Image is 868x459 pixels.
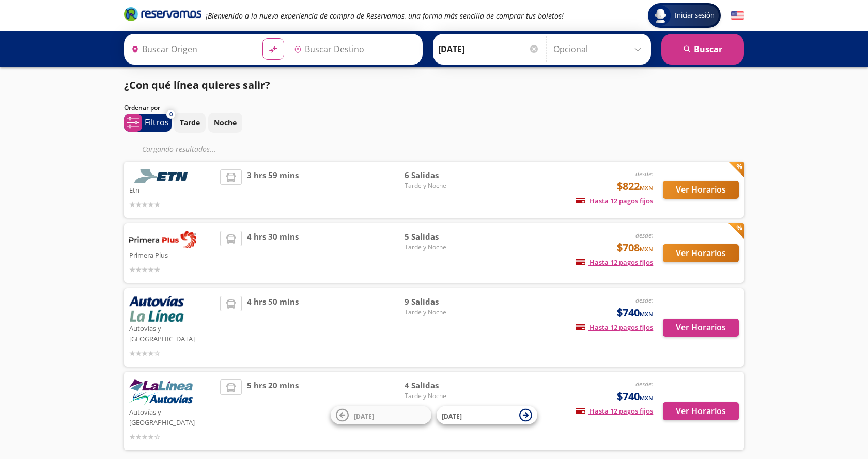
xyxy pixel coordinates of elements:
button: English [731,9,744,22]
input: Elegir Fecha [438,36,539,62]
a: Brand Logo [124,6,202,25]
p: Autovías y [GEOGRAPHIC_DATA] [129,322,215,344]
img: Autovías y La Línea [129,296,184,322]
p: Etn [129,183,215,196]
p: Tarde [180,117,200,128]
em: ¡Bienvenido a la nueva experiencia de compra de Reservamos, una forma más sencilla de comprar tus... [206,11,564,21]
span: 3 hrs 59 mins [247,169,299,210]
p: Filtros [145,116,169,129]
span: Tarde y Noche [405,243,477,252]
span: Hasta 12 pagos fijos [576,258,653,267]
input: Buscar Origen [127,36,254,62]
em: Cargando resultados ... [142,144,216,154]
span: 4 Salidas [405,379,477,391]
button: Ver Horarios [663,319,739,337]
input: Opcional [553,36,646,62]
span: 5 hrs 20 mins [247,379,299,442]
span: Tarde y Noche [405,181,477,191]
span: 0 [169,110,173,119]
em: desde: [636,379,653,388]
span: 4 hrs 50 mins [247,296,299,359]
span: $708 [617,240,653,256]
span: Tarde y Noche [405,308,477,317]
span: 6 Salidas [405,169,477,181]
span: Hasta 12 pagos fijos [576,323,653,332]
p: Primera Plus [129,248,215,261]
img: Autovías y La Línea [129,379,193,405]
span: 4 hrs 30 mins [247,231,299,275]
small: MXN [640,310,653,318]
span: [DATE] [354,411,374,420]
button: Buscar [661,34,744,65]
i: Brand Logo [124,6,202,22]
img: Primera Plus [129,231,196,248]
span: [DATE] [442,411,462,420]
small: MXN [640,245,653,253]
span: 9 Salidas [405,296,477,308]
button: [DATE] [331,406,431,424]
button: Ver Horarios [663,244,739,262]
button: Ver Horarios [663,181,739,199]
em: desde: [636,296,653,305]
p: Noche [214,117,237,128]
button: Noche [208,113,242,133]
span: $740 [617,389,653,404]
small: MXN [640,184,653,192]
span: $740 [617,305,653,321]
img: Etn [129,169,196,183]
em: desde: [636,169,653,178]
em: desde: [636,231,653,240]
span: Tarde y Noche [405,391,477,401]
span: 5 Salidas [405,231,477,243]
p: Autovías y [GEOGRAPHIC_DATA] [129,405,215,428]
p: ¿Con qué línea quieres salir? [124,77,270,93]
span: Hasta 12 pagos fijos [576,406,653,416]
span: Hasta 12 pagos fijos [576,196,653,205]
button: Ver Horarios [663,402,739,420]
button: [DATE] [437,406,537,424]
button: 0Filtros [124,114,172,132]
p: Ordenar por [124,103,160,113]
small: MXN [640,394,653,402]
input: Buscar Destino [290,36,417,62]
button: Tarde [174,113,206,133]
span: $822 [617,179,653,194]
span: Iniciar sesión [671,10,719,21]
